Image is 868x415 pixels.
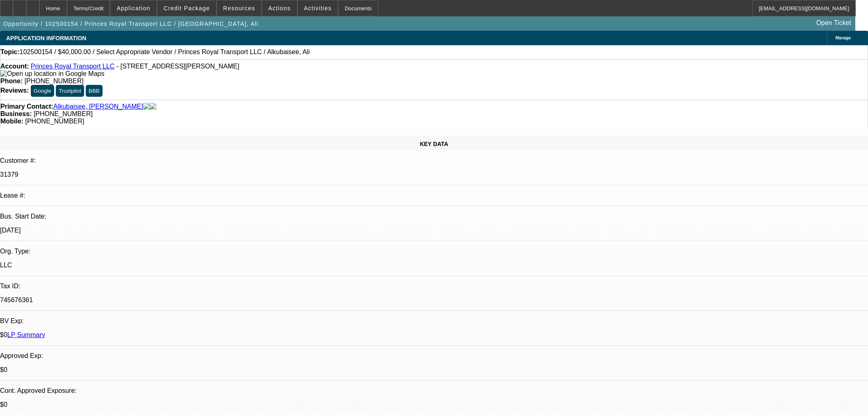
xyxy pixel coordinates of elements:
[53,103,143,110] a: Alkubaisee, [PERSON_NAME]
[25,78,84,84] span: [PHONE_NUMBER]
[164,5,210,11] span: Credit Package
[262,0,297,16] button: Actions
[116,5,150,11] span: Application
[56,85,84,97] button: Trustpilot
[0,87,29,94] strong: Reviews:
[31,63,115,70] a: Princes Royal Transport LLC
[20,48,310,56] span: 102500154 / $40,000.00 / Select Appropriate Vendor / Princes Royal Transport LLC / Alkubaisee, Ali
[0,70,104,78] img: Open up location in Google Maps
[116,63,240,70] span: - [STREET_ADDRESS][PERSON_NAME]
[143,103,150,110] img: facebook-icon.png
[304,5,332,11] span: Activities
[298,0,338,16] button: Activities
[110,0,156,16] button: Application
[217,0,261,16] button: Resources
[7,331,45,338] a: LP Summary
[31,85,54,97] button: Google
[25,118,84,125] span: [PHONE_NUMBER]
[6,35,86,41] span: APPLICATION INFORMATION
[3,21,258,27] span: Opportunity / 102500154 / Princes Royal Transport LLC / [GEOGRAPHIC_DATA], Ali
[34,110,93,117] span: [PHONE_NUMBER]
[0,48,20,56] strong: Topic:
[86,85,103,97] button: BBB
[836,36,851,40] span: Manage
[0,78,23,84] strong: Phone:
[0,63,29,70] strong: Account:
[223,5,255,11] span: Resources
[0,103,53,110] strong: Primary Contact:
[150,103,156,110] img: linkedin-icon.png
[158,0,216,16] button: Credit Package
[0,70,104,77] a: View Google Maps
[420,141,448,147] span: KEY DATA
[268,5,291,11] span: Actions
[0,110,32,117] strong: Business:
[813,16,854,30] a: Open Ticket
[0,118,23,125] strong: Mobile:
